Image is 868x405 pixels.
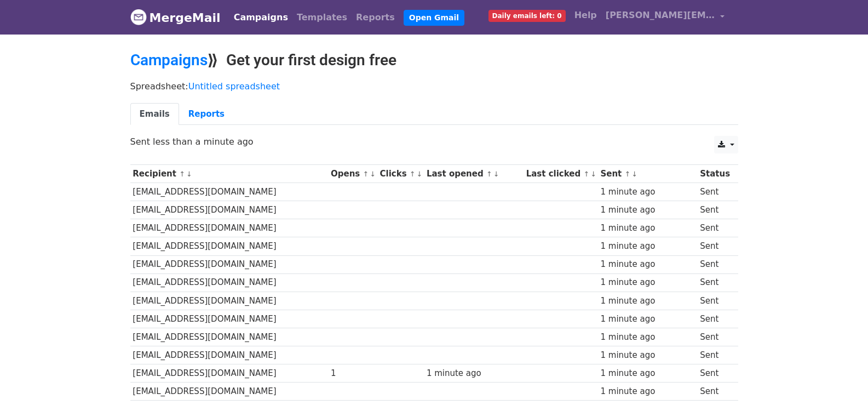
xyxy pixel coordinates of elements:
td: Sent [697,273,732,292]
div: 1 minute ago [600,276,694,289]
a: ↑ [410,170,416,178]
a: ↓ [370,170,376,178]
td: Sent [697,364,732,383]
a: ↑ [625,170,631,178]
td: [EMAIL_ADDRESS][DOMAIN_NAME] [130,183,329,201]
td: Sent [697,292,732,310]
div: 1 minute ago [600,385,694,398]
th: Recipient [130,165,329,183]
div: 1 minute ago [600,349,694,362]
a: ↑ [363,170,369,178]
td: [EMAIL_ADDRESS][DOMAIN_NAME] [130,292,329,310]
a: Open Gmail [404,10,464,26]
a: Help [570,4,601,26]
td: Sent [697,346,732,364]
a: ↓ [590,170,596,178]
th: Status [697,165,732,183]
a: Reports [179,103,234,126]
td: Sent [697,255,732,273]
a: Campaigns [130,51,208,69]
div: 1 minute ago [600,186,694,198]
a: MergeMail [130,6,221,29]
a: ↑ [486,170,492,178]
td: Sent [697,201,732,219]
div: 1 [331,367,375,380]
td: Sent [697,183,732,201]
th: Clicks [377,165,424,183]
a: ↓ [417,170,423,178]
a: ↓ [631,170,637,178]
div: 1 minute ago [427,367,521,380]
div: 1 minute ago [600,295,694,307]
p: Sent less than a minute ago [130,136,738,147]
div: 1 minute ago [600,331,694,344]
div: 1 minute ago [600,240,694,253]
div: 1 minute ago [600,222,694,235]
th: Last opened [424,165,524,183]
div: 1 minute ago [600,313,694,326]
td: [EMAIL_ADDRESS][DOMAIN_NAME] [130,364,329,383]
th: Last clicked [524,165,598,183]
a: Daily emails left: 0 [484,4,570,26]
h2: ⟫ Get your first design free [130,51,738,70]
td: [EMAIL_ADDRESS][DOMAIN_NAME] [130,255,329,273]
td: [EMAIL_ADDRESS][DOMAIN_NAME] [130,346,329,364]
td: Sent [697,328,732,346]
span: [PERSON_NAME][EMAIL_ADDRESS][DOMAIN_NAME] [606,9,715,22]
a: Campaigns [229,7,292,28]
td: [EMAIL_ADDRESS][DOMAIN_NAME] [130,237,329,255]
a: ↑ [179,170,185,178]
p: Spreadsheet: [130,81,738,92]
td: [EMAIL_ADDRESS][DOMAIN_NAME] [130,201,329,219]
th: Opens [328,165,377,183]
a: [PERSON_NAME][EMAIL_ADDRESS][DOMAIN_NAME] [601,4,729,30]
div: 1 minute ago [600,258,694,271]
td: [EMAIL_ADDRESS][DOMAIN_NAME] [130,310,329,328]
a: ↓ [493,170,499,178]
span: Daily emails left: 0 [488,10,566,22]
td: [EMAIL_ADDRESS][DOMAIN_NAME] [130,383,329,401]
a: Reports [352,7,399,28]
a: ↓ [186,170,192,178]
a: ↑ [583,170,589,178]
td: [EMAIL_ADDRESS][DOMAIN_NAME] [130,219,329,237]
a: Untitled spreadsheet [188,81,280,92]
td: [EMAIL_ADDRESS][DOMAIN_NAME] [130,273,329,292]
td: Sent [697,219,732,237]
div: 1 minute ago [600,204,694,216]
a: Emails [130,103,179,126]
td: Sent [697,237,732,255]
img: MergeMail logo [130,9,147,25]
td: Sent [697,383,732,401]
td: [EMAIL_ADDRESS][DOMAIN_NAME] [130,328,329,346]
td: Sent [697,310,732,328]
th: Sent [598,165,698,183]
div: 1 minute ago [600,367,694,380]
a: Templates [292,7,352,28]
